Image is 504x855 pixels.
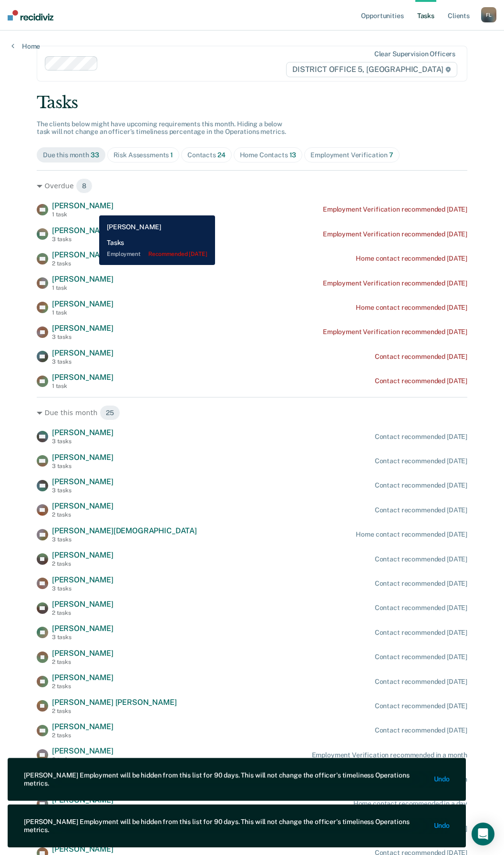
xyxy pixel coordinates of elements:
div: 1 task [52,211,113,218]
span: [PERSON_NAME] [52,477,113,486]
div: 2 tasks [52,610,113,616]
span: [PERSON_NAME] [52,575,113,584]
div: Home contact recommended [DATE] [356,530,467,539]
span: The clients below might have upcoming requirements this month. Hiding a below task will not chang... [37,120,286,136]
div: [PERSON_NAME] Employment will be hidden from this list for 90 days. This will not change the offi... [24,772,426,788]
div: Contact recommended [DATE] [375,433,467,441]
div: Risk Assessments [113,151,174,159]
div: 3 tasks [52,334,113,340]
span: [PERSON_NAME] [52,250,113,259]
div: Contacts [187,151,226,159]
span: [PERSON_NAME] [52,348,113,357]
div: 3 tasks [52,358,113,365]
span: DISTRICT OFFICE 5, [GEOGRAPHIC_DATA] [286,62,457,77]
div: 3 tasks [52,236,113,243]
span: 13 [289,151,297,159]
div: 2 tasks [52,260,113,267]
div: Home Contacts [240,151,297,159]
span: [PERSON_NAME] [52,673,113,682]
div: 2 tasks [52,560,113,567]
span: [PERSON_NAME] [52,624,113,633]
span: [PERSON_NAME][DEMOGRAPHIC_DATA] [52,526,197,535]
span: 33 [91,151,99,159]
span: 24 [217,151,226,159]
span: [PERSON_NAME] [52,722,113,731]
span: 25 [100,405,120,420]
div: Contact recommended [DATE] [375,702,467,710]
span: [PERSON_NAME] [52,324,113,333]
span: 1 [170,151,173,159]
span: [PERSON_NAME] [52,299,113,308]
a: Home [11,42,40,51]
div: Open Intercom Messenger [472,823,494,845]
div: 2 tasks [52,659,113,665]
div: Contact recommended [DATE] [375,353,467,361]
div: 3 tasks [52,585,113,592]
div: Employment Verification recommended [DATE] [323,279,467,287]
span: [PERSON_NAME] [52,201,113,210]
button: Undo [434,775,450,784]
img: Recidiviz [8,10,53,20]
span: [PERSON_NAME] [52,453,113,462]
div: Tasks [37,93,467,112]
span: [PERSON_NAME] [52,428,113,437]
div: Home contact recommended [DATE] [356,254,467,263]
div: Overdue [37,178,467,193]
div: Contact recommended [DATE] [375,377,467,385]
div: Contact recommended [DATE] [375,678,467,686]
div: 2 tasks [52,511,113,518]
div: Contact recommended [DATE] [375,604,467,612]
span: [PERSON_NAME] [52,550,113,560]
span: 8 [76,178,93,193]
span: [PERSON_NAME] [52,845,113,854]
div: Employment Verification [310,151,393,159]
div: Contact recommended [DATE] [375,506,467,514]
span: [PERSON_NAME] [52,501,113,510]
div: Contact recommended [DATE] [375,629,467,637]
div: Employment Verification recommended [DATE] [323,328,467,336]
div: Employment Verification recommended [DATE] [323,230,467,238]
div: Employment Verification recommended in a month [312,751,468,759]
div: 2 tasks [52,708,177,714]
div: Due this month [37,405,467,420]
div: F L [481,7,496,22]
div: Contact recommended [DATE] [375,457,467,465]
button: Undo [434,822,450,830]
div: Clear supervision officers [374,50,455,58]
span: [PERSON_NAME] [52,746,113,755]
div: 1 task [52,309,113,316]
div: Due this month [43,151,99,159]
div: Contact recommended [DATE] [375,580,467,588]
div: Contact recommended [DATE] [375,555,467,563]
div: Home contact recommended in a day [353,800,467,808]
div: 3 tasks [52,487,113,494]
div: 1 task [52,383,113,389]
div: 2 tasks [52,732,113,739]
span: [PERSON_NAME] [52,275,113,284]
div: [PERSON_NAME] Employment will be hidden from this list for 90 days. This will not change the offi... [24,818,426,834]
div: Contact recommended [DATE] [375,481,467,489]
div: 1 task [52,285,113,291]
div: 3 tasks [52,536,197,543]
div: Home contact recommended [DATE] [356,304,467,312]
span: [PERSON_NAME] [PERSON_NAME] [52,698,177,707]
div: Contact recommended [DATE] [375,726,467,734]
div: 3 tasks [52,438,113,445]
div: 3 tasks [52,463,113,469]
span: [PERSON_NAME] [52,373,113,382]
span: [PERSON_NAME] [52,226,113,235]
div: Employment Verification recommended [DATE] [323,205,467,214]
div: 3 tasks [52,756,113,763]
span: 7 [389,151,393,159]
div: Contact recommended [DATE] [375,653,467,661]
span: [PERSON_NAME] [52,649,113,658]
span: [PERSON_NAME] [52,600,113,609]
div: 3 tasks [52,634,113,641]
div: 2 tasks [52,683,113,690]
